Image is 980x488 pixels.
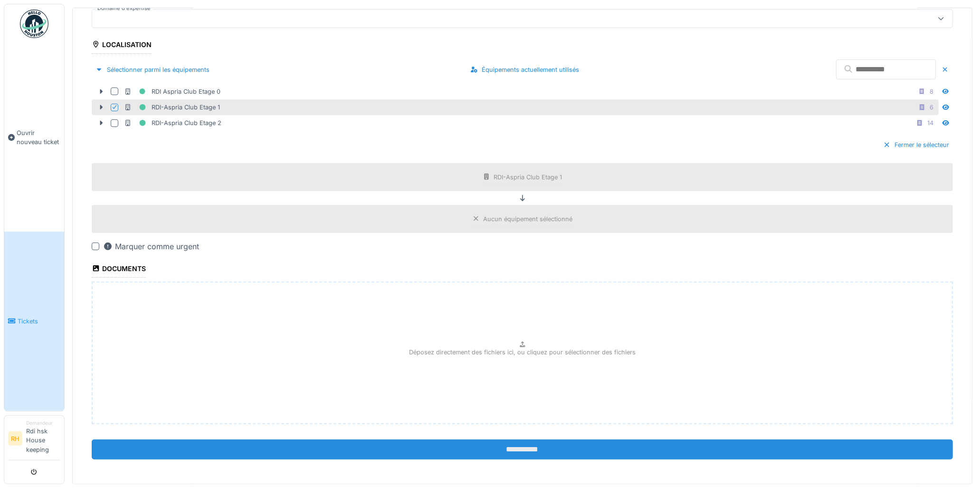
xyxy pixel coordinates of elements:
[26,420,60,427] div: Demandeur
[18,317,60,326] span: Tickets
[20,10,48,38] img: Badge_color-CXgf-gQk.svg
[409,348,636,357] p: Déposez directement des fichiers ici, ou cliquez pour sélectionner des fichiers
[26,420,60,458] li: Rdi hsk House keeping
[930,87,933,96] div: 8
[92,38,152,54] div: Localisation
[879,138,953,151] div: Fermer le sélecteur
[466,63,583,76] div: Équipements actuellement utilisés
[484,215,573,224] div: Aucun équipement sélectionné
[17,128,60,146] span: Ouvrir nouveau ticket
[494,173,562,182] div: RDI-Aspria Club Etage 1
[930,103,933,112] div: 6
[92,63,213,76] div: Sélectionner parmi les équipements
[927,118,933,127] div: 14
[124,86,220,98] div: RDI Aspria Club Etage 0
[8,431,22,446] li: RH
[92,262,146,278] div: Documents
[124,101,220,113] div: RDI-Aspria Club Etage 1
[124,117,221,129] div: RDI-Aspria Club Etage 2
[103,241,199,252] div: Marquer comme urgent
[4,43,64,232] a: Ouvrir nouveau ticket
[4,232,64,411] a: Tickets
[95,4,152,12] label: Domaine d'expertise
[8,420,60,460] a: RH DemandeurRdi hsk House keeping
